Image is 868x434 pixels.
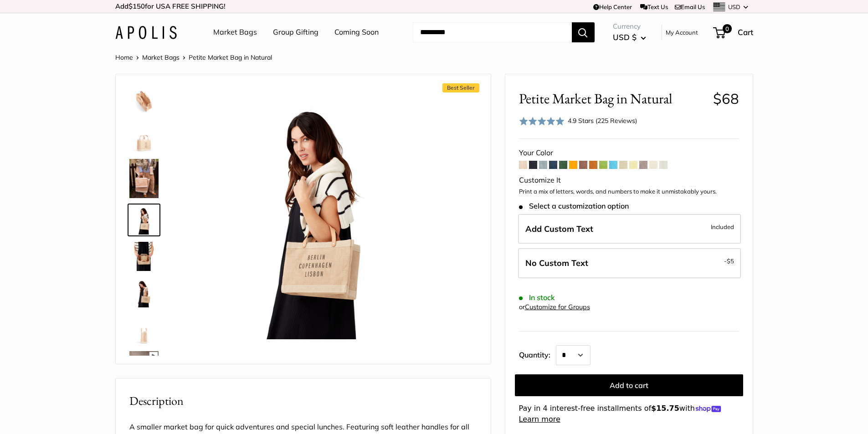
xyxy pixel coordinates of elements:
[519,174,739,187] div: Customize It
[129,123,159,152] img: Petite Market Bag in Natural
[189,53,272,61] span: Petite Market Bag in Natural
[189,88,440,339] img: Petite Market Bag in Natural
[129,86,159,115] img: description_Spacious inner area with room for everything.
[711,221,734,232] span: Included
[129,278,159,307] img: Petite Market Bag in Natural
[713,90,739,107] span: $68
[525,224,593,234] span: Add Custom Text
[525,258,588,268] span: No Custom Text
[129,351,159,380] img: Petite Market Bag in Natural
[442,83,479,92] span: Best Seller
[334,26,379,39] a: Coming Soon
[613,32,637,42] span: USD $
[128,349,160,382] a: Petite Market Bag in Natural
[519,187,739,196] p: Print a mix of letters, words, and numbers to make it unmistakably yours.
[666,27,698,38] a: My Account
[738,27,753,37] span: Cart
[519,146,739,160] div: Your Color
[128,157,160,200] a: Petite Market Bag in Natural
[128,2,145,10] span: $150
[128,313,160,346] a: Petite Market Bag in Natural
[129,392,477,410] h2: Description
[593,3,632,10] a: Help Center
[519,301,590,313] div: or
[128,240,160,273] a: Petite Market Bag in Natural
[129,159,159,198] img: Petite Market Bag in Natural
[519,114,637,128] div: 4.9 Stars (225 Reviews)
[519,90,706,107] span: Petite Market Bag in Natural
[675,3,705,10] a: Email Us
[115,53,133,61] a: Home
[128,204,160,236] a: Petite Market Bag in Natural
[128,84,160,117] a: description_Spacious inner area with room for everything.
[515,374,743,396] button: Add to cart
[714,25,753,40] a: 0 Cart
[273,26,318,39] a: Group Gifting
[568,116,637,126] div: 4.9 Stars (225 Reviews)
[128,121,160,153] a: Petite Market Bag in Natural
[518,214,741,244] label: Add Custom Text
[519,202,629,210] span: Select a customization option
[519,342,556,365] label: Quantity:
[572,22,595,42] button: Search
[129,242,159,271] img: Petite Market Bag in Natural
[115,51,272,63] nav: Breadcrumb
[129,315,159,344] img: Petite Market Bag in Natural
[613,20,646,33] span: Currency
[115,26,177,39] img: Apolis
[413,22,572,42] input: Search...
[722,24,731,33] span: 0
[728,3,740,10] span: USD
[128,276,160,309] a: Petite Market Bag in Natural
[213,26,257,39] a: Market Bags
[727,257,734,265] span: $5
[142,53,180,61] a: Market Bags
[724,255,734,266] span: -
[640,3,668,10] a: Text Us
[129,205,159,235] img: Petite Market Bag in Natural
[518,248,741,278] label: Leave Blank
[519,293,555,302] span: In stock
[525,303,590,311] a: Customize for Groups
[613,30,646,45] button: USD $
